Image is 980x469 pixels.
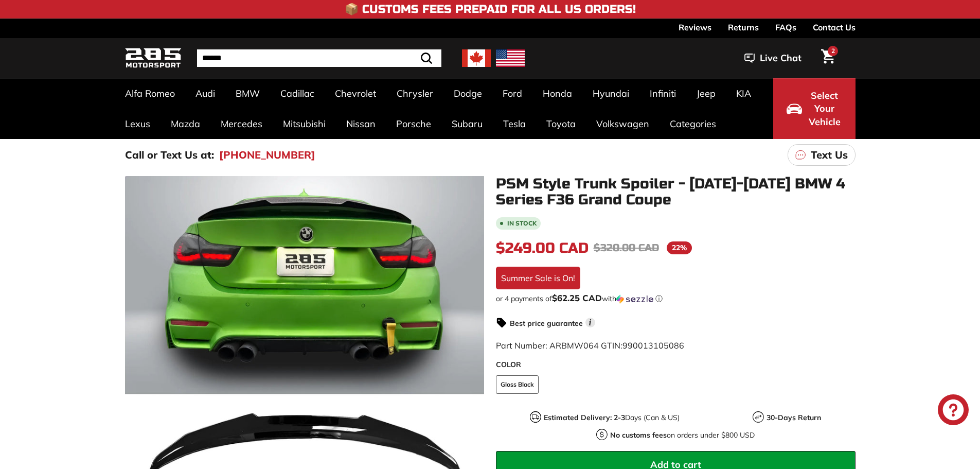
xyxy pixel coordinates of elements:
[767,413,821,422] strong: 30-Days Return
[544,413,625,422] strong: Estimated Delivery: 2-3
[831,47,835,55] span: 2
[493,109,536,139] a: Tesla
[115,78,185,109] a: Alfa Romeo
[610,430,667,440] strong: No customs fees
[775,19,796,36] a: FAQs
[210,109,273,139] a: Mercedes
[345,3,636,15] h4: 📦 Customs Fees Prepaid for All US Orders!
[586,109,660,139] a: Volkswagen
[788,144,856,166] a: Text Us
[731,45,815,71] button: Live Chat
[197,49,441,67] input: Search
[325,78,386,109] a: Chevrolet
[532,78,582,109] a: Honda
[185,78,225,109] a: Audi
[125,147,214,163] p: Call or Text Us at:
[544,412,680,423] p: Days (Can & US)
[585,318,595,327] span: i
[496,293,856,304] div: or 4 payments of with
[507,220,537,227] b: In stock
[496,293,856,304] div: or 4 payments of$62.25 CADwithSezzle Click to learn more about Sezzle
[161,109,210,139] a: Mazda
[807,89,842,129] span: Select Your Vehicle
[616,294,653,304] img: Sezzle
[386,78,443,109] a: Chrysler
[225,78,270,109] a: BMW
[443,78,492,109] a: Dodge
[773,78,856,139] button: Select Your Vehicle
[496,340,684,351] span: Part Number: ARBMW064 GTIN:
[496,267,580,289] div: Summer Sale is On!
[219,147,315,163] a: [PHONE_NUMBER]
[270,78,325,109] a: Cadillac
[336,109,386,139] a: Nissan
[726,78,761,109] a: KIA
[639,78,686,109] a: Infiniti
[935,394,972,428] inbox-online-store-chat: Shopify online store chat
[622,340,684,351] span: 990013105086
[815,41,841,76] a: Cart
[492,78,532,109] a: Ford
[386,109,441,139] a: Porsche
[496,176,856,208] h1: PSM Style Trunk Spoiler - [DATE]-[DATE] BMW 4 Series F36 Grand Coupe
[536,109,586,139] a: Toyota
[610,430,755,441] p: on orders under $800 USD
[496,359,856,370] label: COLOR
[510,319,583,328] strong: Best price guarantee
[441,109,493,139] a: Subaru
[679,19,711,36] a: Reviews
[660,109,726,139] a: Categories
[582,78,639,109] a: Hyundai
[552,292,602,303] span: $62.25 CAD
[760,51,801,65] span: Live Chat
[594,241,659,254] span: $320.00 CAD
[667,241,692,254] span: 22%
[496,239,589,257] span: $249.00 CAD
[811,147,848,163] p: Text Us
[115,109,161,139] a: Lexus
[273,109,336,139] a: Mitsubishi
[686,78,726,109] a: Jeep
[728,19,759,36] a: Returns
[125,46,182,71] img: Logo_285_Motorsport_areodynamics_components
[813,19,856,36] a: Contact Us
